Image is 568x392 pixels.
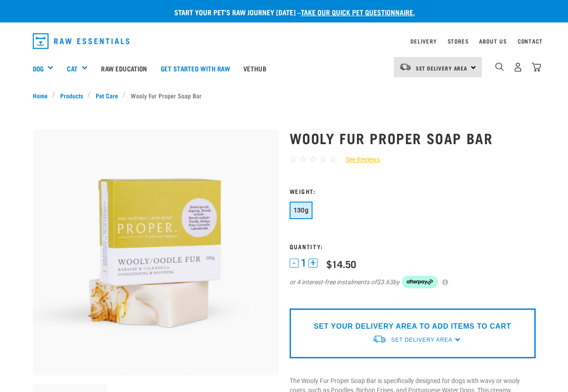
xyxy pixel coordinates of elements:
button: 130g [290,202,313,219]
img: home-icon@2x.png [532,62,541,72]
button: + [308,259,317,268]
img: Raw Essentials Logo [33,33,130,49]
span: ☆ [290,154,297,164]
span: 130g [294,207,309,214]
a: Cat [67,63,77,74]
img: home-icon-1@2x.png [495,62,504,71]
img: user.png [513,62,523,72]
a: Products [55,91,88,100]
div: $14.50 [326,258,356,269]
a: Pet Care [91,91,123,100]
img: van-moving.png [372,335,387,344]
img: Oodle soap [33,129,279,375]
nav: breadcrumbs [33,91,536,100]
a: Home [33,91,53,100]
a: Vethub [237,50,273,86]
a: See Reviews [337,155,380,164]
a: Dog [33,63,44,74]
span: ☆ [309,154,317,164]
a: About Us [479,40,506,43]
a: take our quick pet questionnaire. [301,10,415,14]
a: Delivery [410,40,436,43]
h3: Weight: [290,188,536,194]
img: van-moving.png [399,63,411,71]
p: SET YOUR DELIVERY AREA TO ADD ITEMS TO CART [314,321,511,332]
h3: Quantity: [290,243,536,250]
a: Raw Education [94,50,154,86]
span: ☆ [299,154,307,164]
nav: dropdown navigation [26,30,543,53]
a: Get started with Raw [154,50,237,86]
a: Contact [518,40,543,43]
span: Set Delivery Area [391,337,452,343]
span: 1 [301,258,306,268]
button: - [290,259,299,268]
span: ☆ [319,154,327,164]
img: Afterpay [402,276,438,288]
div: or 4 interest-free instalments of by [290,276,536,288]
h1: Wooly Fur Proper Soap Bar [290,130,536,146]
span: ☆ [329,154,337,164]
a: Stores [448,40,469,43]
span: $3.63 [377,277,393,287]
span: Set Delivery Area [416,66,468,70]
